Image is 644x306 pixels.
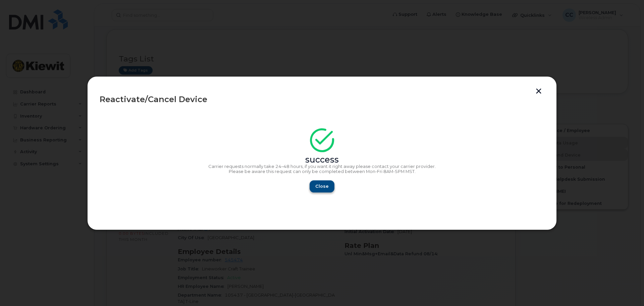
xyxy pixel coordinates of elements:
[100,164,544,169] p: Carrier requests normally take 24–48 hours, if you want it right away please contact your carrier...
[615,277,639,301] iframe: Messenger Launcher
[100,169,544,174] p: Please be aware this request can only be completed between Mon-Fri 8AM-5PM MST.
[100,157,544,163] div: success
[315,183,329,189] span: Close
[100,95,544,103] div: Reactivate/Cancel Device
[310,180,334,192] button: Close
